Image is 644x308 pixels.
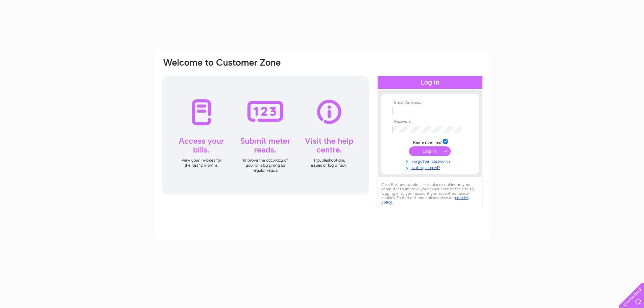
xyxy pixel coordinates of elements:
th: Password: [391,119,469,124]
a: Not registered? [392,164,469,170]
th: Email Address: [391,100,469,105]
a: Forgotten password? [392,158,469,164]
td: Remember me? [391,138,469,145]
div: Clear Business would like to place cookies on your computer to improve your experience of the sit... [378,179,482,208]
a: cookies policy [381,195,469,205]
input: Submit [409,146,451,156]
